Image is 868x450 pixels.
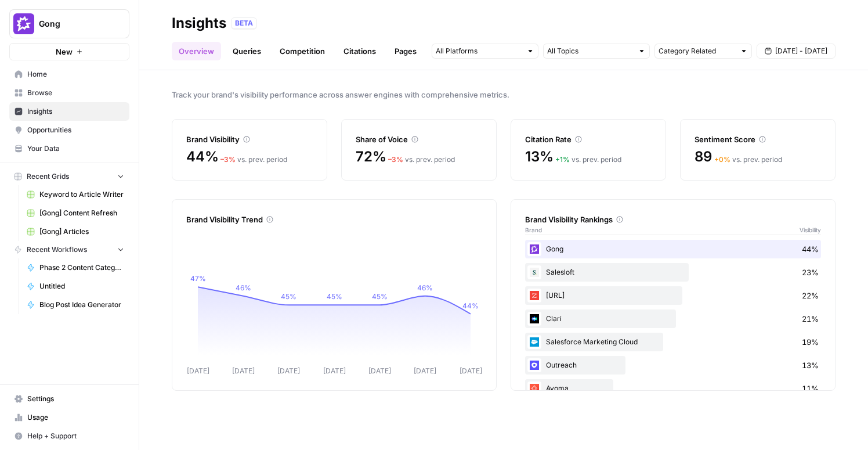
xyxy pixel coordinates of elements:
div: vs. prev. period [220,154,287,165]
div: Clari [525,309,821,328]
span: 23% [802,267,819,278]
span: Untitled [39,281,124,291]
tspan: [DATE] [460,366,482,375]
div: Sentiment Score [695,134,821,145]
span: 19% [802,336,819,348]
span: Brand [525,225,542,235]
span: Opportunities [27,125,124,135]
a: Overview [172,42,221,60]
a: Competition [273,42,332,60]
span: Settings [27,394,124,404]
tspan: [DATE] [187,366,209,375]
span: Insights [27,106,124,117]
button: [DATE] - [DATE] [757,44,836,59]
a: Keyword to Article Writer [21,185,129,204]
span: + 0 % [714,155,730,164]
span: Blog Post Idea Generator [39,300,124,310]
div: vs. prev. period [555,154,621,165]
div: [URL] [525,286,821,305]
span: – 3 % [220,155,236,164]
tspan: 44% [462,301,479,310]
tspan: 46% [417,283,433,292]
span: Help + Support [27,431,124,441]
span: 13% [525,147,553,166]
img: vpq3xj2nnch2e2ivhsgwmf7hbkjf [527,265,541,279]
a: Browse [9,84,129,102]
div: Outreach [525,356,821,375]
a: Untitled [21,277,129,296]
input: All Topics [547,45,633,57]
div: BETA [231,17,257,29]
button: New [9,43,129,60]
span: Recent Grids [27,171,69,182]
img: w6cjb6u2gvpdnjw72qw8i2q5f3eb [527,242,541,256]
span: 44% [802,243,819,255]
a: Citations [337,42,383,60]
span: Phase 2 Content Categorizer [39,262,124,273]
img: Gong Logo [13,13,34,34]
a: Settings [9,390,129,408]
span: Visibility [800,225,821,235]
div: Salesforce Marketing Cloud [525,333,821,351]
span: Usage [27,412,124,423]
div: vs. prev. period [388,154,455,165]
button: Recent Workflows [9,241,129,258]
tspan: 45% [327,292,342,301]
span: 13% [802,359,819,371]
div: Salesloft [525,263,821,282]
tspan: [DATE] [232,366,255,375]
button: Workspace: Gong [9,9,129,38]
span: Keyword to Article Writer [39,189,124,200]
tspan: [DATE] [323,366,346,375]
tspan: 46% [236,283,251,292]
tspan: [DATE] [277,366,300,375]
div: Insights [172,14,226,33]
span: New [56,46,73,57]
span: [DATE] - [DATE] [775,46,827,56]
a: Home [9,65,129,84]
span: [Gong] Articles [39,226,124,237]
img: hcm4s7ic2xq26rsmuray6dv1kquq [527,289,541,303]
div: Brand Visibility [186,134,313,145]
span: 72% [356,147,386,166]
div: Brand Visibility Trend [186,214,482,225]
a: Queries [226,42,268,60]
div: Share of Voice [356,134,482,145]
div: Avoma [525,379,821,398]
span: Recent Workflows [27,244,87,255]
img: t5ivhg8jor0zzagzc03mug4u0re5 [527,335,541,349]
img: h6qlr8a97mop4asab8l5qtldq2wv [527,312,541,326]
a: Usage [9,408,129,427]
span: Gong [39,18,109,30]
tspan: [DATE] [368,366,391,375]
div: Citation Rate [525,134,652,145]
input: Category Related [659,45,735,57]
input: All Platforms [436,45,522,57]
a: [Gong] Content Refresh [21,204,129,222]
div: Brand Visibility Rankings [525,214,821,225]
tspan: 45% [281,292,296,301]
button: Help + Support [9,427,129,445]
div: Gong [525,240,821,258]
span: 22% [802,290,819,301]
a: Phase 2 Content Categorizer [21,258,129,277]
a: Opportunities [9,121,129,139]
button: Recent Grids [9,168,129,185]
span: Home [27,69,124,80]
div: vs. prev. period [714,154,782,165]
a: Pages [388,42,424,60]
img: wsphppoo7wgauyfs4ako1dw2w3xh [527,381,541,395]
span: Track your brand's visibility performance across answer engines with comprehensive metrics. [172,89,836,100]
tspan: 45% [372,292,388,301]
a: Insights [9,102,129,121]
tspan: 47% [190,274,206,283]
a: Blog Post Idea Generator [21,296,129,314]
span: 21% [802,313,819,325]
span: 44% [186,147,218,166]
a: Your Data [9,139,129,158]
span: + 1 % [555,155,570,164]
span: [Gong] Content Refresh [39,208,124,218]
span: 89 [695,147,712,166]
span: Your Data [27,143,124,154]
span: – 3 % [388,155,403,164]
